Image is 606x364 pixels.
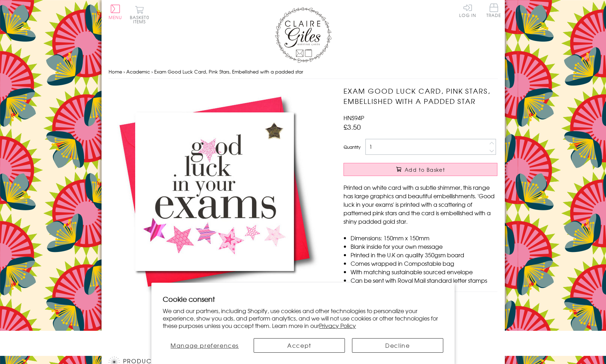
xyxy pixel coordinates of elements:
[154,68,303,75] span: Exam Good Luck Card, Pink Stars, Embellished with a padded star
[351,268,497,276] li: With matching sustainable sourced envelope
[254,338,345,353] button: Accept
[344,113,364,122] span: HNS94P
[126,68,150,75] a: Academic
[123,68,125,75] span: ›
[351,251,497,259] li: Printed in the U.K on quality 350gsm board
[133,14,149,25] span: 0 items
[151,68,153,75] span: ›
[405,166,445,173] span: Add to Basket
[163,294,443,304] h2: Cookie consent
[344,86,497,106] h1: Exam Good Luck Card, Pink Stars, Embellished with a padded star
[486,4,501,17] span: Trade
[344,144,360,150] label: Quantity
[275,7,331,63] img: Claire Giles Greetings Cards
[130,6,149,24] button: Basket0 items
[109,68,122,75] a: Home
[171,341,239,350] span: Manage preferences
[163,307,443,329] p: We and our partners, including Shopify, use cookies and other technologies to personalize your ex...
[109,65,498,79] nav: breadcrumbs
[344,183,497,225] p: Printed on white card with a subtle shimmer, this range has large graphics and beautiful embellis...
[351,234,497,242] li: Dimensions: 150mm x 150mm
[351,242,497,251] li: Blank inside for your own message
[351,259,497,268] li: Comes wrapped in Compostable bag
[352,338,443,353] button: Decline
[459,4,476,17] a: Log In
[344,122,361,132] span: £3.50
[109,14,122,20] span: Menu
[351,276,497,284] li: Can be sent with Royal Mail standard letter stamps
[319,321,356,330] a: Privacy Policy
[109,86,321,298] img: Exam Good Luck Card, Pink Stars, Embellished with a padded star
[344,163,497,176] button: Add to Basket
[486,4,501,19] a: Trade
[163,338,247,353] button: Manage preferences
[109,5,122,19] button: Menu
